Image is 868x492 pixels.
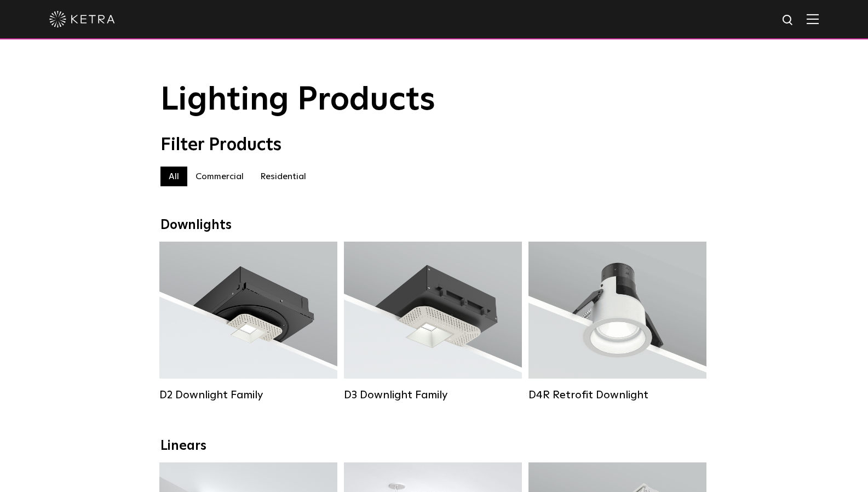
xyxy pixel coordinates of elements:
[781,14,795,27] img: search icon
[528,388,706,402] div: D4R Retrofit Downlight
[160,438,708,454] div: Linears
[160,84,435,117] span: Lighting Products
[160,167,187,186] label: All
[159,388,337,402] div: D2 Downlight Family
[344,388,522,402] div: D3 Downlight Family
[528,242,706,402] a: D4R Retrofit Downlight Lumen Output:800Colors:White / BlackBeam Angles:15° / 25° / 40° / 60°Watta...
[252,167,314,186] label: Residential
[159,242,337,402] a: D2 Downlight Family Lumen Output:1200Colors:White / Black / Gloss Black / Silver / Bronze / Silve...
[160,218,708,233] div: Downlights
[187,167,252,186] label: Commercial
[49,11,115,27] img: ketra-logo-2019-white
[807,14,819,24] img: Hamburger%20Nav.svg
[160,135,708,156] div: Filter Products
[344,242,522,402] a: D3 Downlight Family Lumen Output:700 / 900 / 1100Colors:White / Black / Silver / Bronze / Paintab...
